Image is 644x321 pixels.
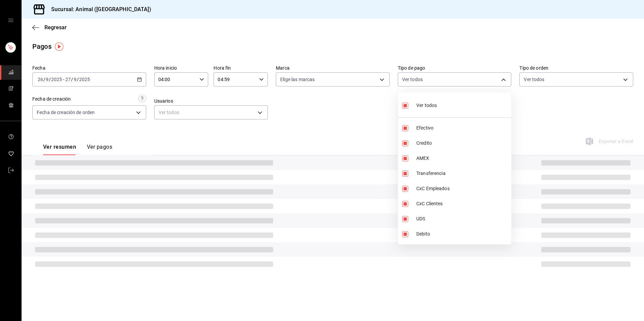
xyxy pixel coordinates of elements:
[416,155,509,162] span: AMEX
[416,215,509,222] span: UDS
[416,230,509,238] span: Debito
[416,124,509,132] span: Efectivo
[416,200,509,207] span: CxC Clientes
[416,185,509,192] span: CxC Empleados
[55,42,63,51] img: Tooltip marker
[416,170,509,177] span: Transferencia
[416,102,437,109] span: Ver todos
[416,140,509,147] span: Credito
